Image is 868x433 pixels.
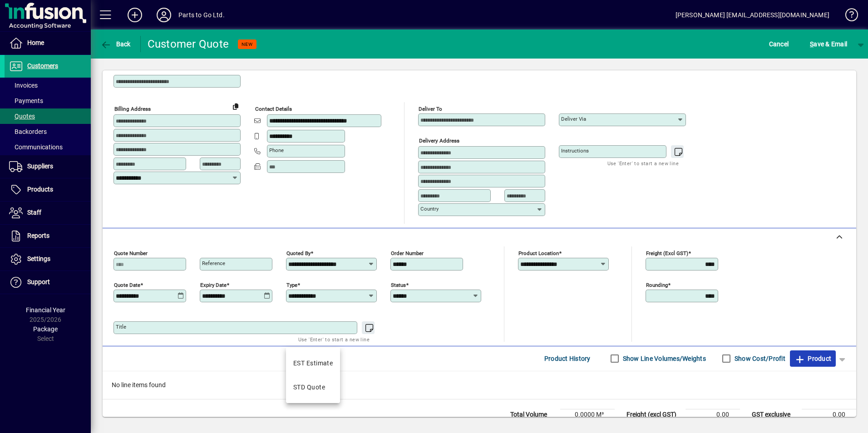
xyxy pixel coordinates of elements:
mat-label: Product location [518,250,559,256]
span: Product History [544,351,591,366]
div: EST Estimate [293,359,333,368]
button: Product [790,350,836,367]
mat-label: Title [116,324,126,330]
span: Invoices [9,82,38,89]
div: [PERSON_NAME] [EMAIL_ADDRESS][DOMAIN_NAME] [676,8,829,22]
span: Settings [27,255,50,262]
mat-label: Rounding [646,281,668,288]
mat-label: Deliver via [561,116,586,122]
td: 0.00 [802,409,856,420]
button: Add [120,7,149,23]
mat-label: Instructions [561,148,589,154]
a: Payments [5,93,91,108]
td: 0.0000 M³ [560,409,615,420]
td: GST exclusive [747,409,802,420]
span: Customers [27,62,58,69]
div: STD Quote [293,383,325,392]
a: Products [5,178,91,201]
mat-label: Status [391,281,406,288]
td: Freight (excl GST) [622,409,686,420]
a: Staff [5,202,91,224]
button: Cancel [767,36,791,52]
mat-label: Order number [391,250,424,256]
span: Staff [27,209,41,216]
mat-label: Quote number [114,250,148,256]
a: Backorders [5,124,91,139]
button: Save & Email [805,36,852,52]
span: Cancel [769,37,789,51]
label: Show Cost/Profit [733,354,785,363]
label: Show Line Volumes/Weights [621,354,706,363]
mat-label: Deliver To [419,106,442,112]
td: Total Volume [506,409,560,420]
app-page-header-button: Back [91,36,141,52]
mat-label: Type [286,281,297,288]
div: Customer Quote [148,37,229,51]
mat-label: Expiry date [200,281,227,288]
span: NEW [242,41,253,47]
mat-option: EST Estimate [286,351,340,375]
mat-label: Reference [202,260,225,266]
a: Invoices [5,78,91,93]
span: Package [33,325,58,333]
span: Support [27,278,50,285]
a: Communications [5,139,91,155]
a: Reports [5,225,91,247]
span: Backorders [9,128,47,135]
button: Product History [541,350,594,367]
span: Payments [9,97,43,104]
span: Back [100,40,131,48]
div: No line items found [103,371,856,399]
span: Financial Year [26,306,65,314]
a: Suppliers [5,155,91,178]
span: Home [27,39,44,46]
mat-label: Quote date [114,281,140,288]
span: S [810,40,814,48]
mat-label: Freight (excl GST) [646,250,688,256]
a: Home [5,32,91,54]
mat-hint: Use 'Enter' to start a new line [607,158,679,168]
button: Profile [149,7,178,23]
a: Quotes [5,108,91,124]
span: Suppliers [27,162,53,170]
div: Parts to Go Ltd. [178,8,225,22]
span: Products [27,186,53,193]
a: Settings [5,248,91,271]
td: 0.00 [686,409,740,420]
mat-label: Quoted by [286,250,311,256]
a: Support [5,271,91,294]
button: Back [98,36,133,52]
a: Knowledge Base [838,2,857,31]
mat-option: STD Quote [286,375,340,399]
span: Reports [27,232,49,239]
span: Product [794,351,831,366]
span: ave & Email [810,37,847,51]
span: Communications [9,143,63,151]
mat-hint: Use 'Enter' to start a new line [298,334,370,344]
mat-label: Phone [269,147,284,153]
button: Copy to Delivery address [228,99,243,113]
mat-label: Country [420,206,439,212]
span: Quotes [9,113,35,120]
